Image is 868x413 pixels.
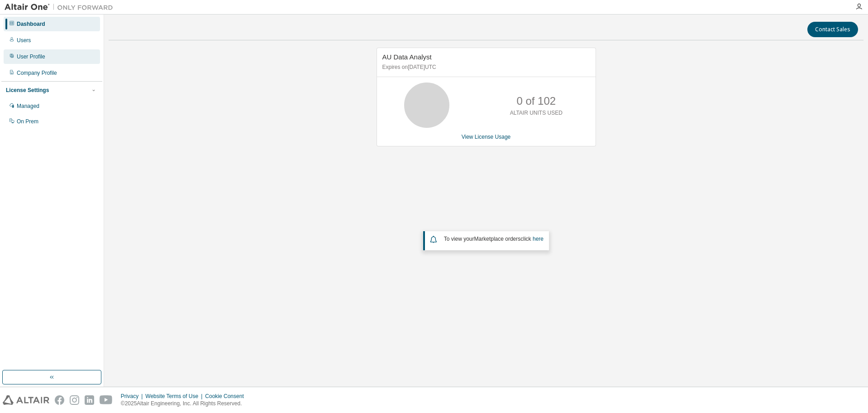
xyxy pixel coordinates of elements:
span: AU Data Analyst [382,53,432,61]
img: linkedin.svg [85,395,94,405]
div: Company Profile [17,69,57,77]
div: Users [17,37,31,44]
img: youtube.svg [100,395,113,405]
div: Privacy [121,393,145,400]
a: here [533,236,544,242]
div: User Profile [17,53,45,60]
div: Managed [17,102,39,110]
div: Cookie Consent [205,393,249,400]
div: Dashboard [17,20,45,28]
p: © 2025 Altair Engineering, Inc. All Rights Reserved. [121,400,249,408]
img: instagram.svg [70,395,79,405]
p: Expires on [DATE] UTC [382,63,588,71]
div: License Settings [6,87,49,94]
button: Contact Sales [807,22,858,37]
img: facebook.svg [55,395,64,405]
a: View License Usage [462,134,511,140]
div: Website Terms of Use [145,393,205,400]
div: On Prem [17,118,38,125]
em: Marketplace orders [474,236,521,242]
img: Altair One [5,3,118,12]
p: ALTAIR UNITS USED [510,109,563,117]
img: altair_logo.svg [3,395,49,405]
p: 0 of 102 [516,93,556,109]
span: To view your click [444,236,544,242]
